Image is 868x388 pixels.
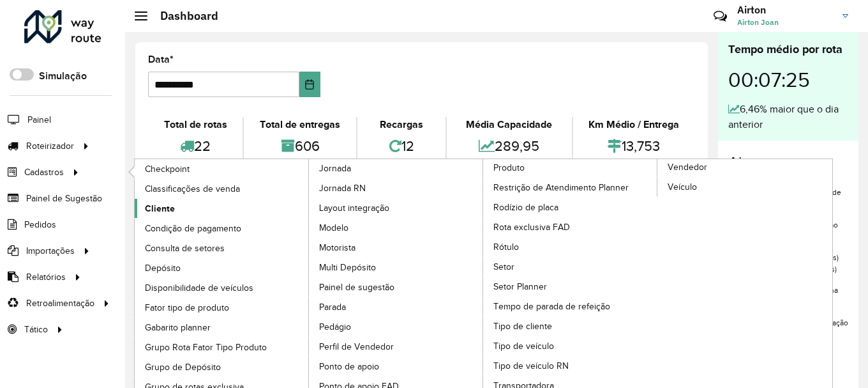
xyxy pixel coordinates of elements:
a: Contato Rápido [707,3,734,30]
a: Tipo de veículo [483,336,658,355]
span: Tipo de veículo [493,339,554,353]
a: Tipo de cliente [483,316,658,336]
span: Parada [319,300,346,314]
div: Média Capacidade [450,117,568,132]
h2: Dashboard [147,9,218,23]
span: Veículo [668,180,697,194]
a: Gabarito planner [135,318,310,337]
span: Painel de sugestão [319,281,394,294]
span: Tipo de cliente [493,320,552,333]
label: Simulação [39,68,87,84]
a: Pedágio [309,317,484,336]
button: Choose Date [299,72,320,97]
a: Painel de sugestão [309,277,484,297]
a: Restrição de Atendimento Planner [483,178,658,197]
a: Tipo de veículo RN [483,356,658,375]
div: 6,46% maior que o dia anterior [728,102,848,132]
span: Retroalimentação [26,297,94,310]
a: Layout integração [309,198,484,217]
span: Cadastros [24,166,64,179]
a: Consulta de setores [135,238,310,258]
span: Setor Planner [493,280,547,293]
span: Layout integração [319,201,389,215]
span: Painel [27,113,51,127]
span: Consulta de setores [145,242,225,255]
span: Rodízio de placa [493,201,558,214]
span: Tipo de veículo RN [493,359,569,373]
a: Depósito [135,258,310,277]
span: Motorista [319,241,355,254]
span: Vendedor [668,160,707,174]
span: Multi Depósito [319,261,376,274]
span: Perfil de Vendedor [319,340,394,353]
span: Gabarito planner [145,321,211,334]
a: Setor [483,257,658,276]
span: Ponto de apoio [319,360,379,373]
span: Cliente [145,202,175,215]
label: Data [148,52,174,67]
a: Setor Planner [483,277,658,296]
span: Painel de Sugestão [26,192,102,205]
span: Tático [24,323,48,336]
span: Setor [493,260,514,274]
span: Disponibilidade de veículos [145,281,253,295]
a: Rodízio de placa [483,198,658,217]
a: Ponto de apoio [309,357,484,376]
a: Jornada RN [309,178,484,198]
div: 606 [247,132,352,160]
a: Grupo de Depósito [135,357,310,376]
span: Depósito [145,261,181,275]
h4: Alertas [728,153,848,172]
span: Jornada RN [319,182,366,195]
span: Jornada [319,162,351,175]
a: Disponibilidade de veículos [135,278,310,297]
span: Pedágio [319,320,351,334]
div: Km Médio / Entrega [576,117,692,132]
a: Veículo [657,177,832,196]
a: Perfil de Vendedor [309,337,484,356]
a: Rota exclusiva FAD [483,217,658,237]
span: Grupo Rota Fator Tipo Produto [145,341,267,354]
span: Fator tipo de produto [145,301,229,314]
div: Total de rotas [151,117,239,132]
h3: Airton [737,4,833,16]
a: Condição de pagamento [135,219,310,238]
span: Rota exclusiva FAD [493,221,570,234]
span: Modelo [319,221,348,235]
span: Produto [493,161,525,175]
div: Tempo médio por rota [728,41,848,58]
div: Recargas [361,117,442,132]
a: Motorista [309,238,484,257]
a: Grupo Rota Fator Tipo Produto [135,338,310,357]
span: Roteirizador [26,139,74,153]
span: Pedidos [24,218,56,231]
span: Airton Joan [737,17,833,28]
span: Tempo de parada de refeição [493,300,610,313]
span: Relatórios [26,270,66,284]
a: Multi Depósito [309,258,484,277]
div: 289,95 [450,132,568,160]
a: Rótulo [483,237,658,256]
div: 13,753 [576,132,692,160]
span: Classificações de venda [145,182,240,196]
a: Tempo de parada de refeição [483,297,658,316]
span: Importações [26,244,75,258]
div: 00:07:25 [728,58,848,102]
a: Classificações de venda [135,179,310,198]
div: 12 [361,132,442,160]
a: Modelo [309,218,484,237]
div: Total de entregas [247,117,352,132]
span: Condição de pagamento [145,222,241,235]
span: Grupo de Depósito [145,361,221,374]
a: Fator tipo de produto [135,298,310,317]
a: Cliente [135,199,310,218]
a: Parada [309,297,484,316]
a: Checkpoint [135,159,310,178]
div: 22 [151,132,239,160]
span: Rótulo [493,240,519,254]
span: Checkpoint [145,162,190,176]
span: Restrição de Atendimento Planner [493,181,629,194]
